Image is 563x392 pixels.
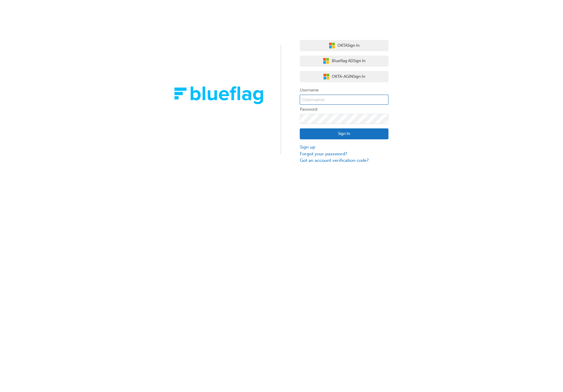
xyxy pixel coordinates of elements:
[174,86,263,104] img: Trak
[300,87,389,94] label: Username
[332,58,365,64] span: Blueflag AD Sign In
[300,151,389,157] a: Forgot your password?
[300,71,389,82] button: OKTA-AGINSign In
[338,42,360,49] span: OKTA Sign In
[300,144,389,151] a: Sign up
[300,95,389,105] input: Username
[300,56,389,67] button: Blueflag ADSign In
[300,106,389,113] label: Password
[300,128,389,140] button: Sign In
[300,157,389,164] a: Got an account verification code?
[332,73,365,80] span: OKTA-AGIN Sign In
[300,40,389,51] button: OKTASign In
